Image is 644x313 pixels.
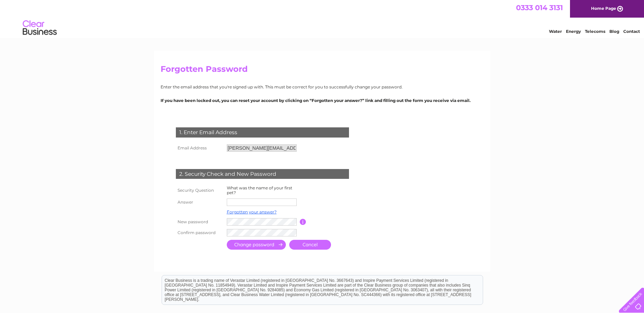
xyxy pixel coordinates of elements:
p: Enter the email address that you're signed up with. This must be correct for you to successfully ... [161,84,484,90]
th: Email Address [174,143,225,153]
div: 2. Security Check and New Password [176,169,349,179]
a: Blog [609,29,619,34]
input: Submit [227,240,286,250]
th: Answer [174,197,225,208]
label: What was the name of your first pet? [227,185,292,195]
a: Telecoms [585,29,605,34]
a: Cancel [289,240,331,250]
h2: Forgotten Password [161,64,484,77]
p: If you have been locked out, you can reset your account by clicking on “Forgotten your answer?” l... [161,97,484,104]
th: Confirm password [174,227,225,238]
img: logo.png [22,18,57,38]
a: Energy [566,29,581,34]
div: 1. Enter Email Address [176,127,349,138]
input: Information [300,219,306,225]
a: 0333 014 3131 [516,3,563,12]
a: Forgotten your answer? [227,209,277,214]
div: Clear Business is a trading name of Verastar Limited (registered in [GEOGRAPHIC_DATA] No. 3667643... [162,4,483,33]
th: Security Question [174,184,225,197]
th: New password [174,216,225,227]
a: Water [549,29,562,34]
a: Contact [623,29,640,34]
